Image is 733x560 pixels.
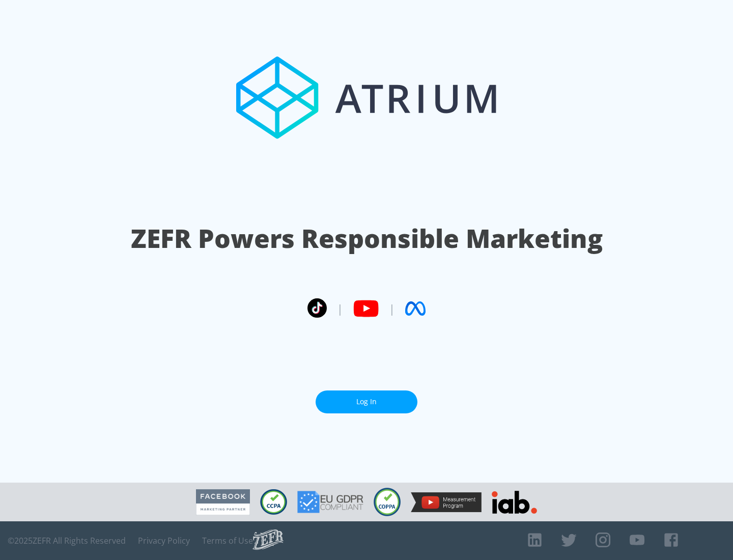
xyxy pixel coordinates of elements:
a: Log In [316,390,417,413]
a: Terms of Use [202,536,253,546]
img: Facebook Marketing Partner [196,489,250,515]
img: CCPA Compliant [260,489,287,515]
h1: ZEFR Powers Responsible Marketing [131,221,603,256]
img: YouTube Measurement Program [411,492,482,512]
span: © 2025 ZEFR All Rights Reserved [8,536,126,546]
span: | [389,301,395,316]
img: IAB [492,491,537,514]
a: Privacy Policy [138,536,190,546]
span: | [337,301,343,316]
img: GDPR Compliant [297,491,363,513]
img: COPPA Compliant [374,488,401,516]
